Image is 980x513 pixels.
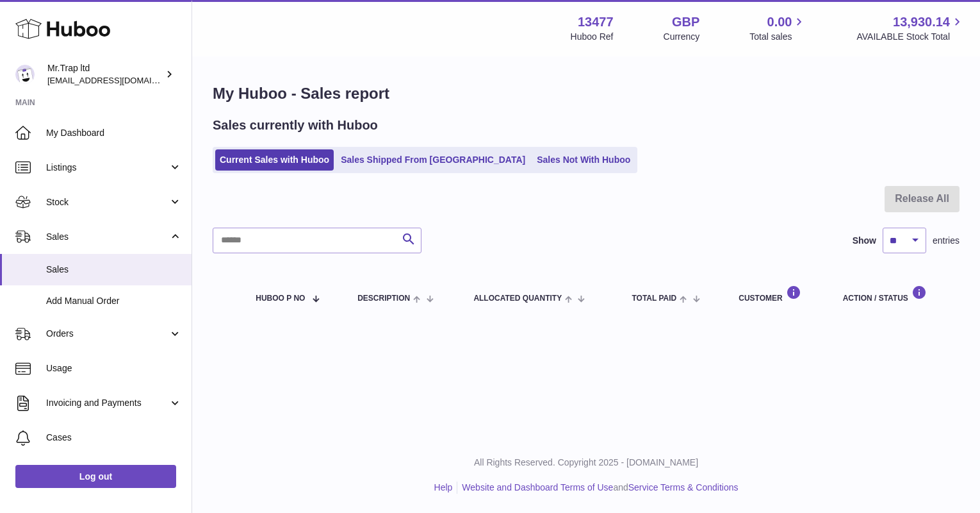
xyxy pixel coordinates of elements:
[46,162,168,174] span: Listings
[215,149,334,171] a: Current Sales with Huboo
[739,285,817,303] div: Customer
[46,196,168,208] span: Stock
[628,482,739,492] a: Service Terms & Conditions
[46,432,182,444] span: Cases
[46,231,168,243] span: Sales
[457,482,738,494] li: and
[46,295,182,307] span: Add Manual Order
[357,294,410,303] span: Description
[46,397,168,409] span: Invoicing and Payments
[856,13,965,43] a: 13,930.14 AVAILABLE Stock Total
[46,362,182,374] span: Usage
[202,457,970,469] p: All Rights Reserved. Copyright 2025 - [DOMAIN_NAME]
[47,62,163,87] div: Mr.Trap ltd
[632,294,676,303] span: Total paid
[462,482,613,492] a: Website and Dashboard Terms of Use
[767,13,792,31] span: 0.00
[843,285,947,303] div: Action / Status
[15,465,176,488] a: Log out
[749,13,806,43] a: 0.00 Total sales
[933,235,960,247] span: entries
[47,75,188,85] span: [EMAIL_ADDRESS][DOMAIN_NAME]
[336,149,530,171] a: Sales Shipped From [GEOGRAPHIC_DATA]
[749,31,806,43] span: Total sales
[664,31,700,43] div: Currency
[672,13,699,31] strong: GBP
[578,13,614,31] strong: 13477
[571,31,614,43] div: Huboo Ref
[15,65,35,84] img: office@grabacz.eu
[893,13,950,31] span: 13,930.14
[473,294,562,303] span: ALLOCATED Quantity
[434,482,453,492] a: Help
[856,31,965,43] span: AVAILABLE Stock Total
[46,127,182,139] span: My Dashboard
[213,83,960,104] h1: My Huboo - Sales report
[46,264,182,276] span: Sales
[532,149,635,171] a: Sales Not With Huboo
[213,117,378,134] h2: Sales currently with Huboo
[46,328,168,340] span: Orders
[256,294,305,303] span: Huboo P no
[853,235,876,247] label: Show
